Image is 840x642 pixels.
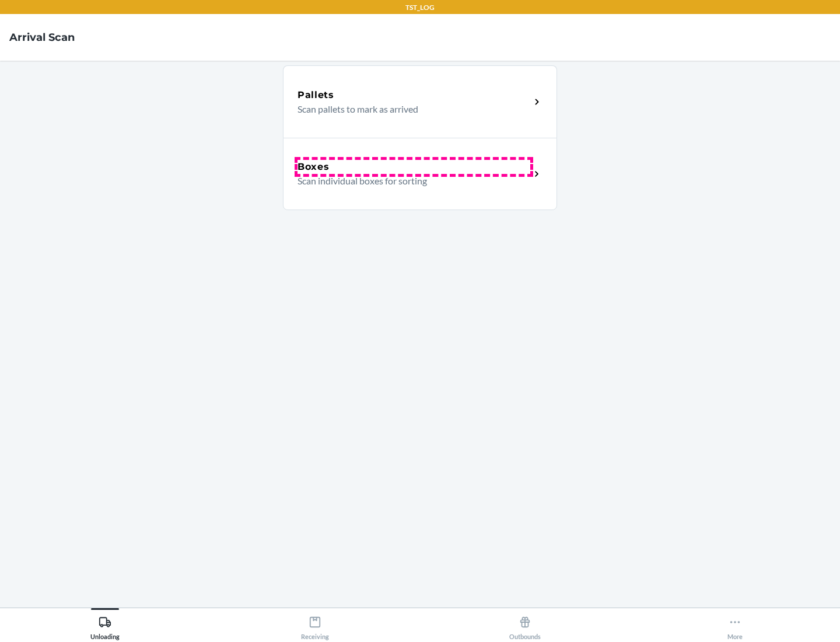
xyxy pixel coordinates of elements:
[210,608,420,640] button: Receiving
[420,608,630,640] button: Outbounds
[727,611,743,640] div: More
[405,2,435,13] p: TST_LOG
[301,611,329,640] div: Receiving
[9,30,75,45] h4: Arrival Scan
[297,160,330,174] h5: Boxes
[283,138,557,210] a: BoxesScan individual boxes for sorting
[297,88,334,102] h5: Pallets
[283,65,557,138] a: PalletsScan pallets to mark as arrived
[297,174,521,188] p: Scan individual boxes for sorting
[509,611,541,640] div: Outbounds
[90,611,120,640] div: Unloading
[297,102,521,116] p: Scan pallets to mark as arrived
[630,608,840,640] button: More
